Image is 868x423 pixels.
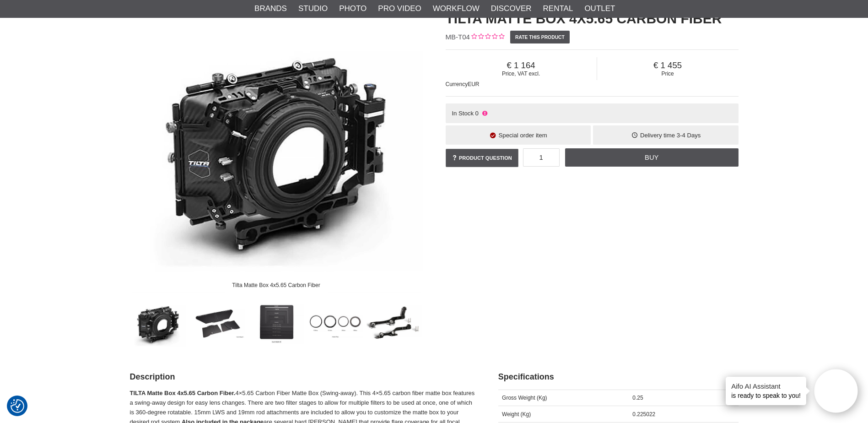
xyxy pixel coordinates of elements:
[446,60,597,70] span: 1 164
[189,295,245,351] img: Tilta Matte Box 4x5.65 Carbon Fiber
[584,3,615,15] a: Outlet
[298,3,328,15] a: Studio
[475,110,479,117] span: 0
[248,295,304,351] img: Tilta Matte Box 4x5.65 Carbon Fiber
[502,411,531,418] span: Weight (Kg)
[510,31,570,43] a: Rate this product
[498,371,739,383] h2: Specifications
[446,81,468,87] span: Currency
[597,60,739,70] span: 1 455
[446,149,518,167] a: Product question
[130,295,186,351] img: Tilta Matte Box 4x5.65 Carbon Fiber
[254,3,287,15] a: Brands
[307,295,363,351] img: Tilta Adoptor Rings
[677,132,701,139] span: 3-4 Days
[339,3,367,15] a: Photo
[452,110,474,117] span: In Stock
[446,9,739,28] h1: TILTA Matte Box 4x5.65 Carbon Fiber
[433,3,480,15] a: Workflow
[731,381,801,391] h4: Aifo AI Assistant
[726,377,806,405] div: is ready to speak to you!
[640,132,675,139] span: Delivery time
[468,81,479,87] span: EUR
[130,390,236,396] strong: TILTA Matte Box 4x5.65 Carbon Fiber.
[491,3,532,15] a: Discover
[481,110,488,117] i: Not in stock
[597,70,739,77] span: Price
[225,277,328,293] div: Tilta Matte Box 4x5.65 Carbon Fiber
[11,398,24,414] button: Consent Preferences
[502,395,547,401] span: Gross Weight (Kg)
[499,132,547,139] span: Special order item
[378,3,421,15] a: Pro Video
[11,399,24,413] img: Revisit consent button
[130,371,475,383] h2: Description
[565,148,738,167] a: Buy
[470,33,504,42] div: Customer rating: 0
[446,33,470,41] span: MB-T04
[632,411,655,418] span: 0.225022
[446,70,597,77] span: Price, VAT excl.
[632,395,643,401] span: 0.25
[367,295,422,351] img: Tilta Rods
[543,3,573,15] a: Rental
